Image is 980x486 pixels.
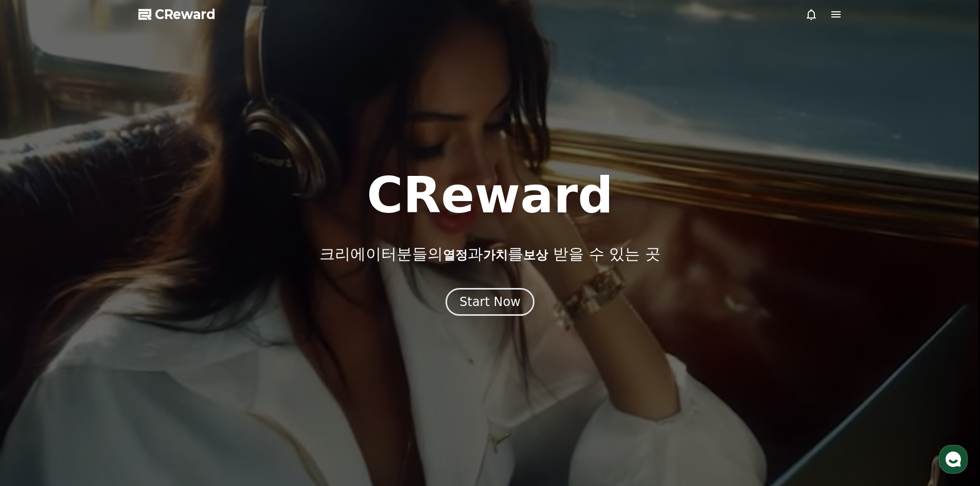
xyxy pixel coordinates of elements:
a: CReward [138,6,216,23]
span: 열정 [443,248,468,262]
span: 설정 [159,341,171,350]
span: 홈 [32,341,39,350]
span: 보상 [523,248,548,262]
span: CReward [155,6,216,23]
h1: CReward [367,171,613,220]
div: Start Now [459,294,521,310]
p: 크리에이터분들의 과 를 받을 수 있는 곳 [319,245,660,263]
a: 대화 [68,326,133,352]
span: 대화 [94,342,106,350]
a: 설정 [133,326,198,352]
a: 홈 [3,326,68,352]
a: Start Now [446,298,534,308]
span: 가치 [483,248,508,262]
button: Start Now [446,288,534,316]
